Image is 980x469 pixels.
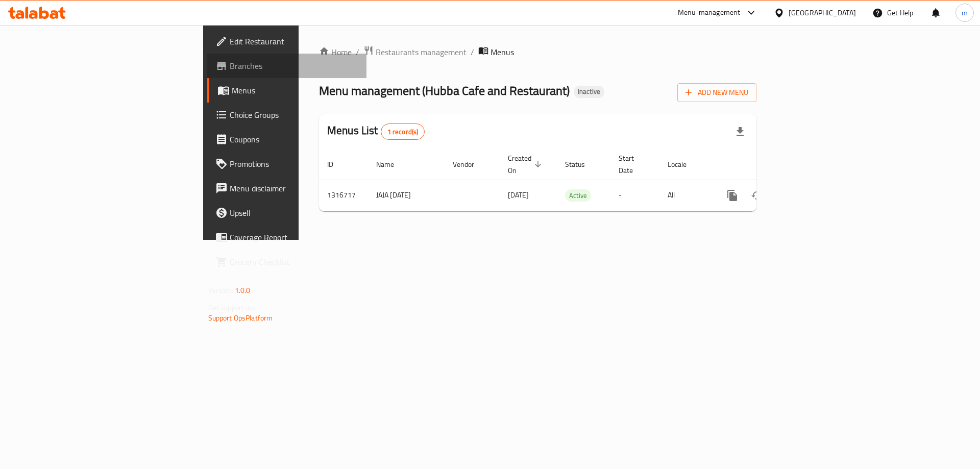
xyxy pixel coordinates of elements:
li: / [471,46,474,58]
a: Support.OpsPlatform [208,311,273,325]
span: 1.0.0 [235,284,251,297]
table: enhanced table [319,149,826,211]
span: Menus [491,46,514,58]
a: Grocery Checklist [207,250,367,274]
span: Version: [208,284,233,297]
span: Upsell [230,207,359,219]
div: Total records count [381,124,425,140]
span: Menus [232,84,359,96]
span: Grocery Checklist [230,256,359,268]
span: Add New Menu [685,86,748,99]
a: Choice Groups [207,103,367,127]
span: Choice Groups [230,109,359,121]
span: Promotions [230,158,359,170]
button: Change Status [745,183,769,208]
div: Export file [728,119,752,144]
th: Actions [712,149,826,180]
a: Menu disclaimer [207,176,367,201]
span: Name [376,158,407,170]
span: 1 record(s) [381,127,425,137]
a: Promotions [207,152,367,176]
span: Restaurants management [376,46,467,58]
span: [DATE] [508,188,529,202]
button: more [720,183,745,208]
a: Coupons [207,127,367,152]
nav: breadcrumb [319,45,756,59]
h2: Menus List [327,123,425,140]
span: Edit Restaurant [230,35,359,47]
a: Restaurants management [363,45,467,59]
span: Menu disclaimer [230,182,359,194]
span: Active [565,190,591,202]
a: Branches [207,54,367,78]
td: JAJA [DATE] [368,180,445,211]
span: Locale [668,158,700,170]
span: Get support on: [208,301,255,314]
span: m [962,7,968,18]
div: [GEOGRAPHIC_DATA] [789,7,856,18]
span: Coverage Report [230,231,359,243]
td: - [610,180,659,211]
span: Created On [508,152,545,177]
button: Add New Menu [677,83,756,102]
a: Menus [207,78,367,103]
td: All [659,180,712,211]
a: Edit Restaurant [207,29,367,54]
span: Status [565,158,598,170]
span: Inactive [574,87,604,96]
span: Branches [230,60,359,72]
div: Menu-management [678,7,741,19]
span: ID [327,158,347,170]
a: Upsell [207,201,367,225]
a: Coverage Report [207,225,367,250]
span: Menu management ( Hubba Cafe and Restaurant ) [319,79,570,102]
span: Vendor [453,158,487,170]
span: Coupons [230,133,359,145]
span: Start Date [619,152,647,177]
